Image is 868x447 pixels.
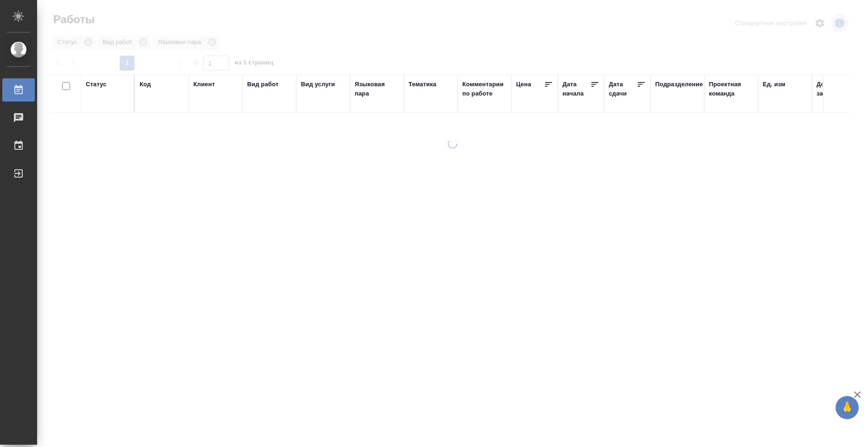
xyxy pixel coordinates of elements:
[836,396,859,419] button: 🙏
[839,398,855,417] span: 🙏
[709,80,753,98] div: Проектная команда
[86,80,107,89] div: Статус
[516,80,531,89] div: Цена
[301,80,335,89] div: Вид услуги
[609,80,637,98] div: Дата сдачи
[655,80,703,89] div: Подразделение
[817,80,865,98] div: Доп. статус заказа
[355,80,399,98] div: Языковая пара
[140,80,151,89] div: Код
[247,80,279,89] div: Вид работ
[462,80,507,98] div: Комментарии по работе
[408,80,436,89] div: Тематика
[763,80,785,89] div: Ед. изм
[562,80,590,98] div: Дата начала
[193,80,215,89] div: Клиент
